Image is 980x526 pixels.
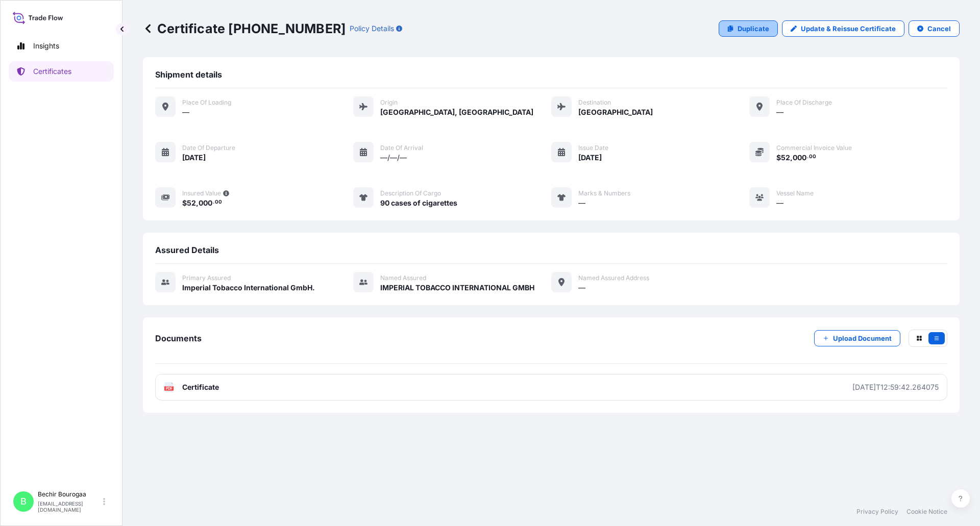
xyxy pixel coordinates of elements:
a: Cookie Notice [906,508,947,516]
span: Issue Date [578,144,608,152]
span: 52 [187,199,196,207]
span: , [196,199,199,207]
p: Update & Reissue Certificate [801,23,896,34]
a: Privacy Policy [856,508,898,516]
span: Description of cargo [380,189,441,197]
span: [GEOGRAPHIC_DATA] [578,107,653,117]
button: Upload Document [814,330,900,346]
span: Place of discharge [776,98,832,107]
span: Assured Details [155,245,219,255]
p: Certificate [PHONE_NUMBER] [143,20,346,37]
span: $ [776,154,781,161]
span: 90 cases of cigarettes [380,198,457,208]
span: [GEOGRAPHIC_DATA], [GEOGRAPHIC_DATA] [380,107,533,117]
a: Duplicate [719,20,778,37]
span: Named Assured Address [578,274,649,282]
span: Shipment details [155,69,222,80]
span: Date of departure [182,144,235,152]
span: —/—/— [380,153,407,163]
a: Certificates [9,61,114,82]
span: — [776,107,783,117]
span: . [213,201,214,204]
span: 52 [781,154,790,161]
span: — [578,198,585,208]
span: [DATE] [182,153,206,163]
p: Bechir Bourogaa [38,490,101,498]
span: , [790,154,793,161]
span: Certificate [182,382,219,392]
span: B [20,496,27,507]
span: Primary assured [182,274,231,282]
span: — [776,198,783,208]
div: [DATE]T12:59:42.264075 [852,382,939,392]
a: PDFCertificate[DATE]T12:59:42.264075 [155,374,947,400]
span: Vessel Name [776,189,814,197]
span: Commercial Invoice Value [776,144,852,152]
p: Policy Details [350,23,394,34]
span: — [182,107,189,117]
p: Duplicate [738,23,769,34]
span: Documents [155,333,202,343]
text: PDF [166,387,173,390]
span: — [578,283,585,293]
span: IMPERIAL TOBACCO INTERNATIONAL GMBH [380,283,534,293]
p: [EMAIL_ADDRESS][DOMAIN_NAME] [38,500,101,513]
span: $ [182,199,187,207]
span: Place of Loading [182,98,231,107]
span: Origin [380,98,398,107]
a: Insights [9,36,114,56]
span: Insured Value [182,189,221,197]
p: Cancel [927,23,951,34]
span: [DATE] [578,153,602,163]
span: 000 [199,199,212,207]
span: . [807,155,808,159]
span: Imperial Tobacco International GmbH. [182,283,315,293]
p: Certificates [33,66,71,77]
a: Update & Reissue Certificate [782,20,904,37]
span: 000 [793,154,806,161]
span: Destination [578,98,611,107]
p: Upload Document [833,333,892,343]
span: Marks & Numbers [578,189,630,197]
span: 00 [215,201,222,204]
span: Named Assured [380,274,426,282]
p: Insights [33,41,59,51]
span: Date of arrival [380,144,423,152]
span: 00 [809,155,816,159]
button: Cancel [909,20,960,37]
